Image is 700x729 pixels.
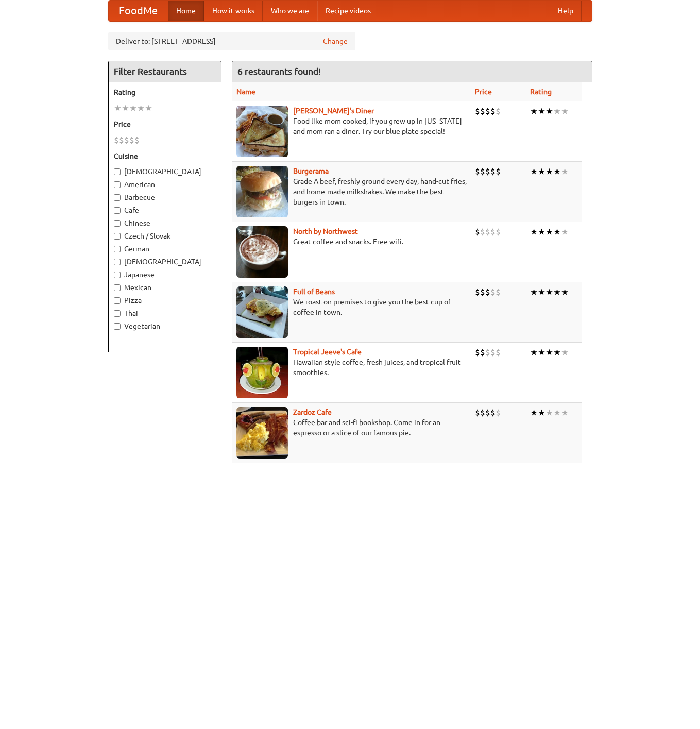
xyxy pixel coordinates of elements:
[114,282,216,293] label: Mexican
[550,1,582,21] a: Help
[114,192,216,202] label: Barbecue
[475,286,480,298] li: $
[475,226,480,238] li: $
[480,347,485,358] li: $
[236,88,255,96] a: Name
[236,357,467,378] p: Hawaiian style coffee, fresh juices, and tropical fruit smoothies.
[553,286,561,298] li: ★
[293,408,332,416] a: Zardoz Cafe
[129,134,134,146] li: $
[114,259,121,265] input: [DEMOGRAPHIC_DATA]
[490,106,496,117] li: $
[293,287,335,296] b: Full of Beans
[475,407,480,418] li: $
[538,407,545,418] li: ★
[496,226,501,238] li: $
[114,119,216,129] h5: Price
[114,218,216,228] label: Chinese
[538,106,545,117] li: ★
[137,103,145,114] li: ★
[475,106,480,117] li: $
[263,1,317,21] a: Who we are
[538,347,545,358] li: ★
[538,226,545,238] li: ★
[553,106,561,117] li: ★
[114,207,121,214] input: Cafe
[553,347,561,358] li: ★
[237,66,321,76] ng-pluralize: 6 restaurants found!
[485,347,490,358] li: $
[561,106,569,117] li: ★
[114,308,216,318] label: Thai
[490,166,496,177] li: $
[530,226,538,238] li: ★
[545,106,553,117] li: ★
[545,407,553,418] li: ★
[485,106,490,117] li: $
[293,348,362,356] b: Tropical Jeeve's Cafe
[496,347,501,358] li: $
[129,103,137,114] li: ★
[530,407,538,418] li: ★
[530,106,538,117] li: ★
[545,226,553,238] li: ★
[114,151,216,161] h5: Cuisine
[490,347,496,358] li: $
[119,134,124,146] li: $
[480,407,485,418] li: $
[538,286,545,298] li: ★
[108,32,355,50] div: Deliver to: [STREET_ADDRESS]
[236,226,288,278] img: north.jpg
[236,347,288,398] img: jeeves.jpg
[114,246,121,252] input: German
[317,1,379,21] a: Recipe videos
[475,88,492,96] a: Price
[124,134,129,146] li: $
[114,257,216,267] label: [DEMOGRAPHIC_DATA]
[553,226,561,238] li: ★
[496,106,501,117] li: $
[236,176,467,207] p: Grade A beef, freshly ground every day, hand-cut fries, and home-made milkshakes. We make the bes...
[114,181,121,188] input: American
[114,272,121,278] input: Japanese
[561,347,569,358] li: ★
[496,286,501,298] li: $
[538,166,545,177] li: ★
[480,166,485,177] li: $
[545,347,553,358] li: ★
[114,269,216,280] label: Japanese
[145,103,152,114] li: ★
[530,347,538,358] li: ★
[114,166,216,177] label: [DEMOGRAPHIC_DATA]
[114,194,121,201] input: Barbecue
[545,286,553,298] li: ★
[168,1,204,21] a: Home
[109,61,221,82] h4: Filter Restaurants
[293,227,358,235] a: North by Northwest
[109,1,168,21] a: FoodMe
[114,134,119,146] li: $
[490,286,496,298] li: $
[114,295,216,306] label: Pizza
[122,103,129,114] li: ★
[114,220,121,227] input: Chinese
[553,407,561,418] li: ★
[496,407,501,418] li: $
[475,166,480,177] li: $
[236,297,467,317] p: We roast on premises to give you the best cup of coffee in town.
[496,166,501,177] li: $
[114,205,216,215] label: Cafe
[114,310,121,317] input: Thai
[114,231,216,241] label: Czech / Slovak
[293,167,329,175] b: Burgerama
[485,407,490,418] li: $
[323,36,348,46] a: Change
[293,107,374,115] a: [PERSON_NAME]'s Diner
[553,166,561,177] li: ★
[530,166,538,177] li: ★
[480,106,485,117] li: $
[114,168,121,175] input: [DEMOGRAPHIC_DATA]
[561,166,569,177] li: ★
[114,323,121,330] input: Vegetarian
